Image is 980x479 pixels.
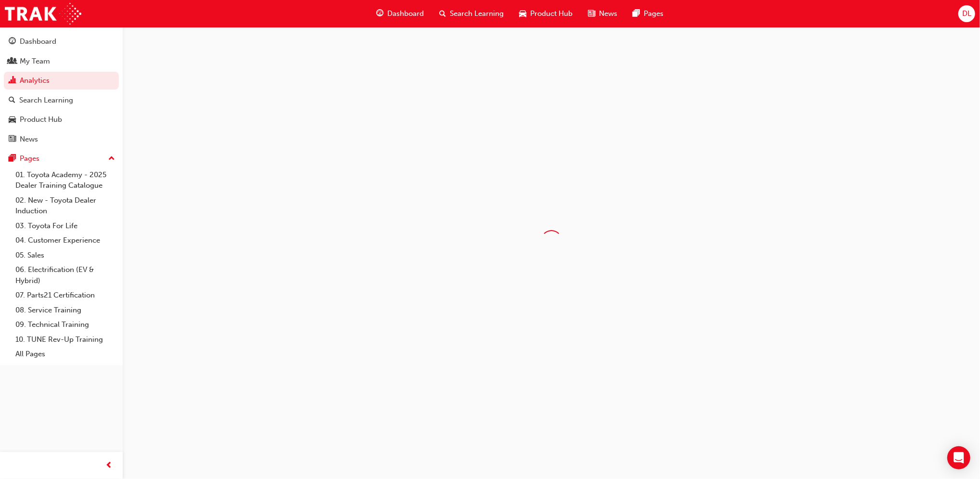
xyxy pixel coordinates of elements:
[19,95,73,106] div: Search Learning
[20,134,38,145] div: News
[108,153,115,165] span: up-icon
[625,4,671,24] a: pages-iconPages
[12,168,119,193] a: 01. Toyota Academy - 2025 Dealer Training Catalogue
[9,96,15,105] span: search-icon
[12,219,119,233] a: 03. Toyota For Life
[106,460,113,472] span: prev-icon
[4,150,119,168] button: Pages
[511,4,580,24] a: car-iconProduct Hub
[958,5,975,22] button: DL
[9,135,16,144] span: news-icon
[962,8,971,19] span: DL
[5,3,81,25] img: Trak
[12,233,119,248] a: 04. Customer Experience
[633,8,640,20] span: pages-icon
[947,446,970,469] div: Open Intercom Messenger
[530,8,573,19] span: Product Hub
[12,262,119,288] a: 06. Electrification (EV & Hybrid)
[4,91,119,109] a: Search Learning
[20,114,62,125] div: Product Hub
[439,8,446,20] span: search-icon
[644,8,663,19] span: Pages
[376,8,383,20] span: guage-icon
[4,52,119,70] a: My Team
[588,8,595,20] span: news-icon
[20,36,56,47] div: Dashboard
[9,77,16,85] span: chart-icon
[4,33,119,51] a: Dashboard
[9,155,16,163] span: pages-icon
[432,4,511,24] a: search-iconSearch Learning
[12,288,119,303] a: 07. Parts21 Certification
[450,8,504,19] span: Search Learning
[519,8,526,20] span: car-icon
[12,193,119,219] a: 02. New - Toyota Dealer Induction
[12,347,119,362] a: All Pages
[12,248,119,263] a: 05. Sales
[4,111,119,129] a: Product Hub
[4,31,119,150] button: DashboardMy TeamAnalyticsSearch LearningProduct HubNews
[12,317,119,332] a: 09. Technical Training
[9,116,16,124] span: car-icon
[12,332,119,347] a: 10. TUNE Rev-Up Training
[4,130,119,148] a: News
[599,8,617,19] span: News
[580,4,625,24] a: news-iconNews
[20,153,39,164] div: Pages
[369,4,432,24] a: guage-iconDashboard
[20,56,50,67] div: My Team
[12,303,119,318] a: 08. Service Training
[9,38,16,46] span: guage-icon
[387,8,424,19] span: Dashboard
[4,72,119,90] a: Analytics
[9,57,16,66] span: people-icon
